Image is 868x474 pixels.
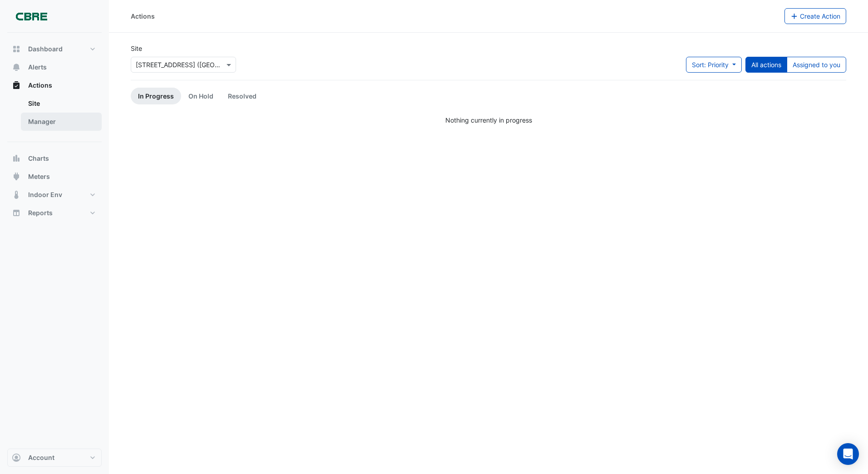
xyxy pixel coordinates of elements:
app-icon: Indoor Env [12,190,21,199]
button: Account [7,449,102,467]
div: Nothing currently in progress [131,115,846,125]
span: Indoor Env [28,190,62,199]
button: Create Action [784,8,847,24]
app-icon: Charts [12,154,21,163]
a: Site [21,94,102,113]
button: Meters [7,168,102,186]
app-icon: Meters [12,172,21,181]
button: All actions [745,57,787,73]
span: Create Action [800,12,840,20]
span: Sort: Priority [692,61,729,69]
button: Dashboard [7,40,102,58]
button: Alerts [7,58,102,76]
span: Meters [28,172,50,181]
button: Assigned to you [787,57,846,73]
label: Site [131,44,142,53]
div: Open Intercom Messenger [837,443,859,465]
img: Company Logo [11,7,52,25]
button: Actions [7,76,102,94]
a: Resolved [221,88,264,104]
span: Actions [28,81,52,90]
div: Actions [131,11,155,21]
span: Dashboard [28,44,63,54]
span: Reports [28,208,53,217]
button: Reports [7,204,102,222]
a: On Hold [181,88,221,104]
div: Actions [7,94,102,134]
span: Charts [28,154,49,163]
a: Manager [21,113,102,131]
button: Sort: Priority [686,57,742,73]
app-icon: Actions [12,81,21,90]
button: Indoor Env [7,186,102,204]
button: Charts [7,149,102,168]
a: In Progress [131,88,181,104]
span: Account [28,453,54,462]
span: Alerts [28,63,47,72]
app-icon: Dashboard [12,44,21,54]
app-icon: Alerts [12,63,21,72]
app-icon: Reports [12,208,21,217]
